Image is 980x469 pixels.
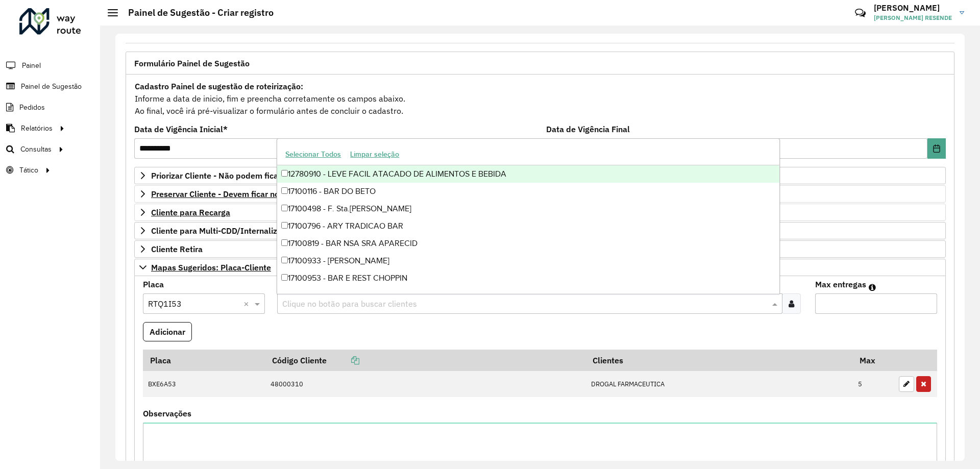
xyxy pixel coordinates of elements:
label: Observações [143,407,191,419]
td: 48000310 [265,371,586,398]
label: Data de Vigência Final [546,123,630,135]
div: 17100954 - PANIFICADORA MODERNA [277,287,779,304]
strong: Cadastro Painel de sugestão de roteirização: [135,81,303,91]
td: DROGAL FARMACEUTICA [586,371,853,398]
a: Priorizar Cliente - Não podem ficar no buffer [134,167,946,184]
button: Choose Date [927,138,946,159]
a: Contato Rápido [849,2,871,24]
h2: Painel de Sugestão - Criar registro [118,7,274,18]
span: Preservar Cliente - Devem ficar no buffer, não roteirizar [151,190,359,198]
span: [PERSON_NAME] RESENDE [874,13,952,22]
div: 17100819 - BAR NSA SRA APARECID [277,235,779,252]
button: Adicionar [143,322,192,341]
span: Cliente para Multi-CDD/Internalização [151,227,295,235]
th: Código Cliente [265,350,586,371]
div: 12780910 - LEVE FACIL ATACADO DE ALIMENTOS E BEBIDA [277,165,779,183]
span: Cliente Retira [151,245,203,253]
div: 17100933 - [PERSON_NAME] [277,252,779,269]
span: Pedidos [19,102,45,113]
a: Cliente Retira [134,240,946,258]
label: Data de Vigência Inicial [134,123,228,135]
h3: [PERSON_NAME] [874,3,952,13]
td: BXE6A53 [143,371,265,398]
span: Mapas Sugeridos: Placa-Cliente [151,263,271,271]
ng-dropdown-panel: Options list [277,138,779,294]
span: Tático [19,165,38,176]
span: Relatórios [21,123,53,134]
span: Priorizar Cliente - Não podem ficar no buffer [151,171,318,180]
th: Clientes [586,350,853,371]
button: Limpar seleção [346,146,404,162]
div: 17100796 - ARY TRADICAO BAR [277,217,779,235]
span: Cliente para Recarga [151,208,230,216]
span: Consultas [20,144,52,155]
span: Formulário Painel de Sugestão [134,59,250,67]
a: Cliente para Multi-CDD/Internalização [134,222,946,239]
th: Placa [143,350,265,371]
span: Painel de Sugestão [21,81,82,92]
div: 17100116 - BAR DO BETO [277,183,779,200]
a: Mapas Sugeridos: Placa-Cliente [134,259,946,276]
th: Max [853,350,894,371]
div: Informe a data de inicio, fim e preencha corretamente os campos abaixo. Ao final, você irá pré-vi... [134,80,946,117]
div: 17100953 - BAR E REST CHOPPIN [277,269,779,287]
label: Placa [143,278,164,290]
a: Copiar [327,355,359,365]
em: Máximo de clientes que serão colocados na mesma rota com os clientes informados [869,283,876,291]
label: Max entregas [815,278,866,290]
button: Selecionar Todos [281,146,346,162]
span: Painel [22,60,41,71]
td: 5 [853,371,894,398]
span: Clear all [243,298,252,310]
a: Preservar Cliente - Devem ficar no buffer, não roteirizar [134,185,946,203]
div: 17100498 - F. Sta.[PERSON_NAME] [277,200,779,217]
a: Cliente para Recarga [134,204,946,221]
